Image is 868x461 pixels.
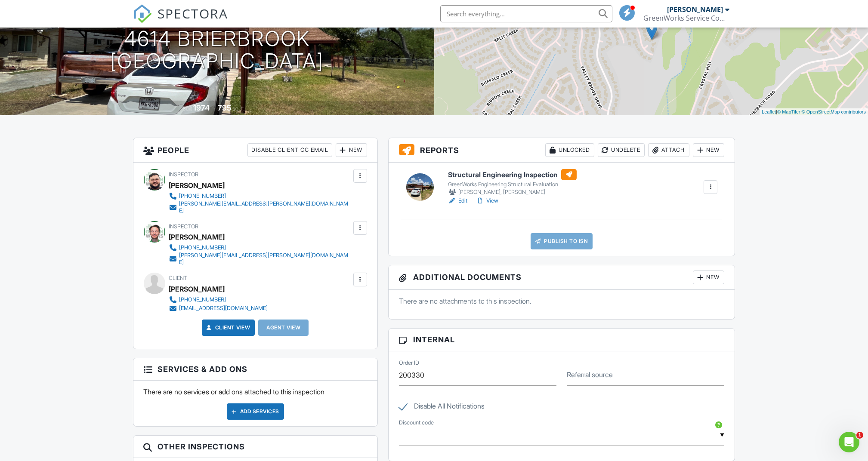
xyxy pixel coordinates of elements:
[218,103,232,112] div: 795
[448,169,577,197] a: Structural Engineering Inspection GreenWorks Engineering Structural Evaluation [PERSON_NAME], [PE...
[169,179,225,192] div: [PERSON_NAME]
[389,138,735,163] h3: Reports
[762,109,776,114] a: Leaflet
[169,171,199,178] span: Inspector
[158,4,229,22] span: SPECTORA
[448,169,577,180] h6: Structural Engineering Inspection
[133,358,377,381] h3: Services & Add ons
[169,275,188,281] span: Client
[169,230,225,243] div: [PERSON_NAME]
[133,138,377,163] h3: People
[110,28,324,73] h1: 4614 BrierBrook [GEOGRAPHIC_DATA]
[598,143,645,157] div: Undelete
[169,252,351,266] a: [PERSON_NAME][EMAIL_ADDRESS][PERSON_NAME][DOMAIN_NAME]
[169,283,225,295] div: [PERSON_NAME]
[179,193,226,200] div: [PHONE_NUMBER]
[448,181,577,188] div: GreenWorks Engineering Structural Evaluation
[179,200,351,214] div: [PERSON_NAME][EMAIL_ADDRESS][PERSON_NAME][DOMAIN_NAME]
[644,14,730,22] div: GreenWorks Service Company
[205,323,250,332] a: Client View
[399,419,434,427] label: Discount code
[247,143,332,157] div: Disable Client CC Email
[839,432,859,452] iframe: Intercom live chat
[179,244,226,251] div: [PHONE_NUMBER]
[133,12,229,30] a: SPECTORA
[399,359,419,367] label: Order ID
[169,243,351,252] a: [PHONE_NUMBER]
[179,252,351,266] div: [PERSON_NAME][EMAIL_ADDRESS][PERSON_NAME][DOMAIN_NAME]
[399,402,485,413] label: Disable All Notifications
[399,296,725,306] p: There are no attachments to this inspection.
[233,105,245,112] span: sq. ft.
[169,192,351,200] a: [PHONE_NUMBER]
[227,403,284,420] div: Add Services
[760,108,868,116] div: |
[193,103,210,112] div: 1974
[448,197,467,205] a: Edit
[133,436,377,458] h3: Other Inspections
[545,143,594,157] div: Unlocked
[179,296,226,303] div: [PHONE_NUMBER]
[336,143,367,157] div: New
[648,143,689,157] div: Attach
[389,265,735,290] h3: Additional Documents
[133,381,377,426] div: There are no services or add ons attached to this inspection
[169,295,268,304] a: [PHONE_NUMBER]
[476,197,498,205] a: View
[693,270,724,284] div: New
[567,370,613,379] label: Referral source
[448,188,577,197] div: [PERSON_NAME], [PERSON_NAME]
[667,5,723,14] div: [PERSON_NAME]
[802,109,866,114] a: © OpenStreetMap contributors
[169,304,268,313] a: [EMAIL_ADDRESS][DOMAIN_NAME]
[856,432,863,439] span: 1
[169,200,351,214] a: [PERSON_NAME][EMAIL_ADDRESS][PERSON_NAME][DOMAIN_NAME]
[133,4,152,23] img: The Best Home Inspection Software - Spectora
[389,329,735,351] h3: Internal
[179,305,268,312] div: [EMAIL_ADDRESS][DOMAIN_NAME]
[693,143,724,157] div: New
[169,223,199,230] span: Inspector
[777,109,800,114] a: © MapTiler
[531,233,593,249] a: Publish to ISN
[182,105,192,112] span: Built
[440,5,612,22] input: Search everything...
